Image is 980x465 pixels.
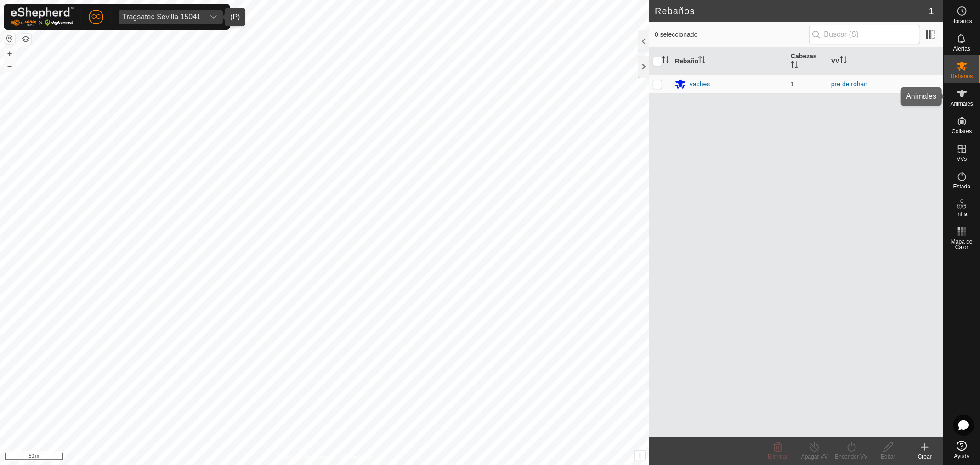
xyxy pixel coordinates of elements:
[956,211,967,217] span: Infra
[698,57,706,65] p-sorticon: Activar para ordenar
[662,57,669,65] p-sorticon: Activar para ordenar
[119,10,204,24] span: Tragsatec Sevilla 15041
[768,454,787,460] span: Eliminar
[833,453,870,461] div: Encender VV
[796,453,833,461] div: Apagar VV
[655,6,929,17] h2: Rebaños
[827,48,943,75] th: VV
[951,74,973,79] span: Rebaños
[639,452,641,459] span: i
[690,79,710,89] div: vaches
[944,437,980,463] a: Ayuda
[809,25,920,44] input: Buscar (S)
[906,453,943,461] div: Crear
[791,62,798,70] p-sorticon: Activar para ordenar
[954,454,970,459] span: Ayuda
[4,33,15,44] button: Restablecer Mapa
[277,453,330,461] a: Política de Privacidad
[831,80,867,88] a: pre de rohan
[953,46,970,51] span: Alertas
[952,18,972,24] span: Horarios
[870,453,906,461] div: Editar
[791,80,794,88] span: 1
[952,129,972,134] span: Collares
[951,101,973,107] span: Animales
[341,453,372,461] a: Contáctenos
[4,60,15,71] button: –
[4,48,15,59] button: +
[787,48,827,75] th: Cabezas
[91,12,101,22] span: CC
[11,7,74,26] img: Logo Gallagher
[122,13,201,21] div: Tragsatec Sevilla 15041
[953,184,970,189] span: Estado
[840,57,847,65] p-sorticon: Activar para ordenar
[635,451,645,461] button: i
[20,34,31,45] button: Capas del Mapa
[929,4,934,18] span: 1
[204,10,223,24] div: dropdown trigger
[957,156,967,162] span: VVs
[655,30,809,40] span: 0 seleccionado
[671,48,787,75] th: Rebaño
[946,239,978,250] span: Mapa de Calor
